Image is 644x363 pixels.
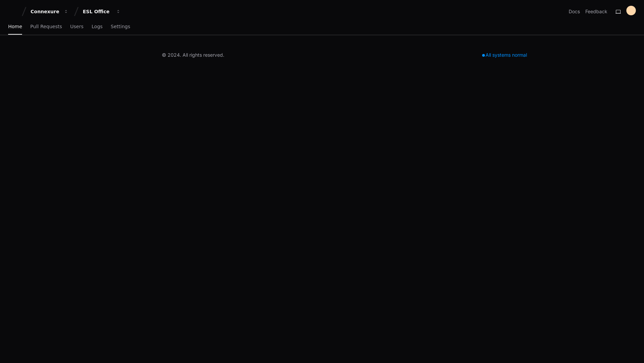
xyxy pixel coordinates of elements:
[92,24,102,29] span: Logs
[30,19,62,35] a: Pull Requests
[111,19,130,35] a: Settings
[111,24,130,29] span: Settings
[92,19,102,35] a: Logs
[8,19,22,35] a: Home
[31,8,60,15] div: Connexure
[30,24,62,29] span: Pull Requests
[70,19,83,35] a: Users
[569,8,580,15] a: Docs
[83,8,112,15] div: ESL Office
[80,5,124,18] button: ESL Office
[8,24,22,29] span: Home
[478,50,531,60] div: All systems normal
[585,8,607,15] button: Feedback
[28,5,71,18] button: Connexure
[70,24,83,29] span: Users
[162,52,224,58] div: © 2024. All rights reserved.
